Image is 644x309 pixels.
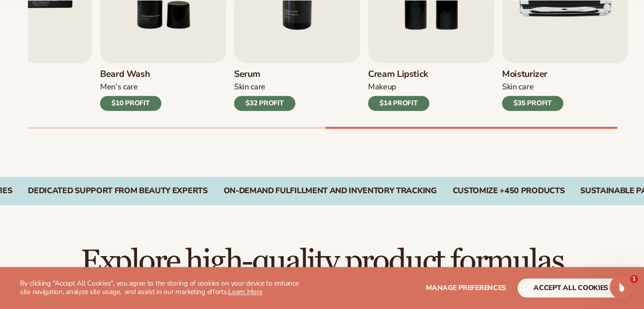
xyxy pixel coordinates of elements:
div: Dedicated Support From Beauty Experts [28,186,207,196]
div: $32 PROFIT [234,96,295,111]
div: Skin Care [502,82,563,92]
div: Men’s Care [100,82,161,92]
div: CUSTOMIZE +450 PRODUCTS [452,186,564,196]
h2: Explore high-quality product formulas [28,245,616,279]
span: 1 [630,275,638,283]
div: $14 PROFIT [368,96,429,111]
a: Learn More [228,287,262,297]
button: accept all cookies [517,279,624,298]
p: By clicking "Accept All Cookies", you agree to the storing of cookies on your device to enhance s... [20,280,305,297]
div: $10 PROFIT [100,96,161,111]
h3: Cream Lipstick [368,69,429,80]
h3: Moisturizer [502,69,563,80]
h3: Beard Wash [100,69,161,80]
span: Manage preferences [426,283,506,293]
div: Makeup [368,82,429,92]
div: Skin Care [234,82,295,92]
h3: Serum [234,69,295,80]
div: On-Demand Fulfillment and Inventory Tracking [224,186,437,196]
div: $35 PROFIT [502,96,563,111]
button: Manage preferences [426,279,506,298]
iframe: Intercom live chat [610,275,634,299]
